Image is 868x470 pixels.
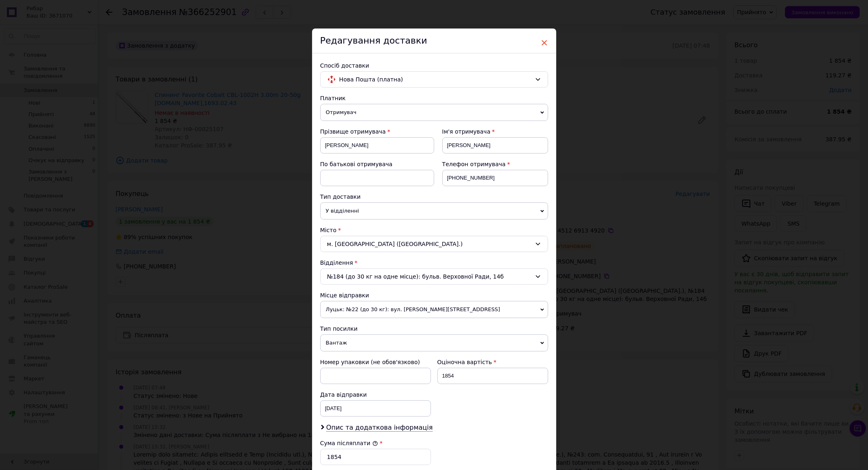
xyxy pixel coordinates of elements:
div: Спосіб доставки [320,61,548,70]
span: Місце відправки [320,292,370,299]
span: Вантаж [320,334,548,351]
span: У відділенні [320,202,548,220]
div: Відділення [320,259,548,267]
div: №184 (до 30 кг на одне місце): бульв. Верховної Ради, 14б [320,268,548,285]
span: Прізвище отримувача [320,128,386,135]
span: По батькові отримувача [320,161,393,167]
div: Номер упаковки (не обов'язково) [320,358,431,366]
div: Місто [320,226,548,234]
div: Оціночна вартість [437,358,548,366]
span: Ім'я отримувача [442,128,491,135]
input: +380 [442,170,548,186]
span: × [541,36,548,50]
span: Тип доставки [320,193,361,200]
div: Дата відправки [320,391,431,399]
div: м. [GEOGRAPHIC_DATA] ([GEOGRAPHIC_DATA].) [320,236,548,252]
span: Луцьк: №22 (до 30 кг): вул. [PERSON_NAME][STREET_ADDRESS] [320,301,548,318]
div: Редагування доставки [312,29,556,53]
span: Отримувач [320,104,548,121]
span: Опис та додаткова інформація [326,424,433,432]
span: Нова Пошта (платна) [339,75,531,84]
label: Сума післяплати [320,440,378,446]
span: Телефон отримувача [442,161,506,167]
span: Платник [320,95,346,101]
span: Тип посилки [320,325,358,332]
